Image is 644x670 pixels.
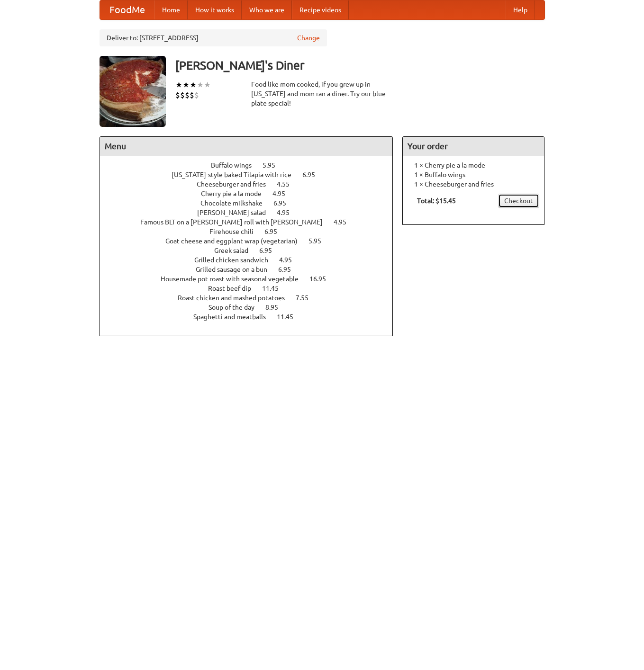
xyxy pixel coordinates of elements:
a: Recipe videos [292,0,349,19]
span: 6.95 [278,266,300,273]
span: Chocolate milkshake [200,199,272,207]
a: Goat cheese and eggplant wrap (vegetarian) 5.95 [165,237,339,245]
li: ★ [182,80,190,90]
a: Soup of the day 8.95 [209,304,296,311]
span: Greek salad [214,247,258,254]
span: 4.95 [277,209,299,216]
a: Chocolate milkshake 6.95 [200,199,304,207]
span: 4.95 [272,190,295,197]
li: ★ [175,80,182,90]
a: Roast chicken and mashed potatoes 7.55 [178,294,326,302]
li: $ [190,90,194,100]
a: Greek salad 6.95 [214,247,290,254]
a: Change [297,33,320,43]
span: Grilled sausage on a bun [196,266,277,273]
a: FoodMe [100,0,154,19]
a: Home [154,0,188,19]
h3: [PERSON_NAME]'s Diner [175,56,545,75]
span: 6.95 [264,228,287,235]
span: Soup of the day [209,304,264,311]
a: How it works [188,0,242,19]
span: Roast beef dip [208,285,261,292]
span: [PERSON_NAME] salad [197,209,275,216]
span: 5.95 [308,237,331,245]
b: Total: $15.45 [417,197,456,205]
span: 8.95 [265,304,288,311]
span: 7.55 [296,294,318,302]
a: Buffalo wings 5.95 [211,161,293,169]
span: Grilled chicken sandwich [194,256,278,264]
li: $ [180,90,185,100]
a: Checkout [498,194,539,208]
li: $ [194,90,199,100]
span: Cherry pie a la mode [201,190,271,197]
div: Deliver to: [STREET_ADDRESS] [100,29,327,46]
a: [US_STATE]-style baked Tilapia with rice 6.95 [172,171,333,179]
a: [PERSON_NAME] salad 4.95 [197,209,307,216]
span: Spaghetti and meatballs [193,313,275,321]
a: Famous BLT on a [PERSON_NAME] roll with [PERSON_NAME] 4.95 [140,218,364,226]
span: [US_STATE]-style baked Tilapia with rice [172,171,301,179]
a: Housemade pot roast with seasonal vegetable 16.95 [161,275,344,283]
span: Buffalo wings [211,161,261,169]
li: 1 × Cherry pie a la mode [408,161,539,170]
span: 4.95 [334,218,356,226]
h4: Menu [100,137,393,156]
span: 11.45 [262,285,288,292]
span: 4.95 [279,256,301,264]
a: Who we are [242,0,292,19]
a: Grilled sausage on a bun 6.95 [196,266,308,273]
span: Goat cheese and eggplant wrap (vegetarian) [165,237,307,245]
a: Spaghetti and meatballs 11.45 [193,313,311,321]
span: Famous BLT on a [PERSON_NAME] roll with [PERSON_NAME] [140,218,332,226]
li: $ [185,90,190,100]
a: Help [506,0,535,19]
li: ★ [190,80,197,90]
a: Grilled chicken sandwich 4.95 [194,256,309,264]
span: Firehouse chili [209,228,263,235]
li: 1 × Buffalo wings [408,170,539,179]
a: Cheeseburger and fries 4.55 [197,180,307,188]
li: ★ [197,80,204,90]
span: 11.45 [277,313,303,321]
span: 16.95 [309,275,336,283]
div: Food like mom cooked, if you grew up in [US_STATE] and mom ran a diner. Try our blue plate special! [251,80,393,108]
span: Housemade pot roast with seasonal vegetable [161,275,308,283]
span: 5.95 [263,161,285,169]
a: Roast beef dip 11.45 [208,285,296,292]
span: Cheeseburger and fries [197,180,275,188]
span: 6.95 [273,199,296,207]
img: angular.jpg [100,56,166,127]
a: Cherry pie a la mode 4.95 [201,190,303,197]
span: 6.95 [259,247,281,254]
h4: Your order [403,137,544,156]
li: $ [175,90,180,100]
li: ★ [204,80,211,90]
li: 1 × Cheeseburger and fries [408,179,539,189]
span: 4.55 [277,180,299,188]
span: Roast chicken and mashed potatoes [178,294,294,302]
a: Firehouse chili 6.95 [209,228,295,235]
span: 6.95 [302,171,325,179]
